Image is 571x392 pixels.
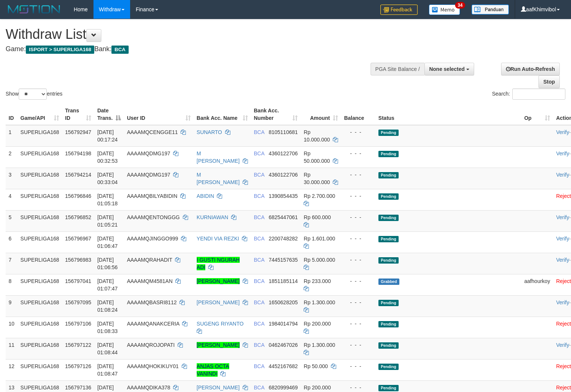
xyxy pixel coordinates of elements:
[344,256,372,264] div: - - -
[197,278,240,284] a: [PERSON_NAME]
[124,104,193,125] th: User ID: activate to sort column ascending
[97,257,118,270] span: [DATE] 01:06:56
[65,385,91,391] span: 156797136
[378,215,399,221] span: Pending
[6,359,18,380] td: 12
[6,210,18,231] td: 5
[18,168,62,189] td: SUPERLIGA168
[18,189,62,210] td: SUPERLIGA168
[378,151,399,157] span: Pending
[197,150,240,164] a: M [PERSON_NAME]
[6,104,18,125] th: ID
[127,214,179,220] span: AAAAMQENTONGGG
[492,88,565,100] label: Search:
[304,257,335,263] span: Rp 5.000.000
[194,104,251,125] th: Bank Acc. Name: activate to sort column ascending
[304,278,331,284] span: Rp 233.000
[127,278,172,284] span: AAAAMQM4581AN
[378,342,399,349] span: Pending
[375,104,521,125] th: Status
[344,299,372,306] div: - - -
[538,75,560,88] a: Stop
[556,150,569,156] a: Verify
[197,321,244,327] a: SUGENG RIYANTO
[378,193,399,200] span: Pending
[18,274,62,295] td: SUPERLIGA168
[268,129,298,135] span: Copy 8105110681 to clipboard
[556,321,571,327] a: Reject
[18,359,62,380] td: SUPERLIGA168
[254,236,264,242] span: BCA
[501,63,560,75] a: Run Auto-Refresh
[97,150,118,164] span: [DATE] 00:32:53
[304,363,328,369] span: Rp 50.000
[197,299,240,305] a: [PERSON_NAME]
[6,317,18,338] td: 10
[97,236,118,249] span: [DATE] 01:06:47
[197,236,239,242] a: YENDI VIA REZKI
[304,299,335,305] span: Rp 1.300.000
[556,299,569,305] a: Verify
[26,46,94,54] span: ISPORT > SUPERLIGA168
[254,299,264,305] span: BCA
[344,363,372,370] div: - - -
[268,342,298,348] span: Copy 0462467026 to clipboard
[97,321,118,334] span: [DATE] 01:08:33
[127,321,179,327] span: AAAAMQANAKCERIA
[6,4,62,15] img: MOTION_logo.png
[268,299,298,305] span: Copy 1650628205 to clipboard
[18,338,62,359] td: SUPERLIGA168
[254,172,264,178] span: BCA
[304,385,331,391] span: Rp 200.000
[268,363,298,369] span: Copy 4452167682 to clipboard
[6,231,18,253] td: 6
[18,210,62,231] td: SUPERLIGA168
[6,27,373,42] h1: Withdraw List
[556,172,569,178] a: Verify
[344,128,372,136] div: - - -
[378,130,399,136] span: Pending
[424,63,474,75] button: None selected
[65,299,91,305] span: 156797095
[18,231,62,253] td: SUPERLIGA168
[254,278,264,284] span: BCA
[18,146,62,168] td: SUPERLIGA168
[6,338,18,359] td: 11
[127,193,177,199] span: AAAAMQBILYABIDIN
[268,172,298,178] span: Copy 4360122706 to clipboard
[127,385,170,391] span: AAAAMQDIKA378
[344,192,372,200] div: - - -
[304,342,335,348] span: Rp 1.300.000
[65,257,91,263] span: 156796983
[127,129,178,135] span: AAAAMQCENGGE11
[521,274,553,295] td: aafhourkoy
[97,193,118,206] span: [DATE] 01:05:18
[304,321,331,327] span: Rp 200.000
[378,236,399,242] span: Pending
[19,88,47,100] select: Showentries
[197,342,240,348] a: [PERSON_NAME]
[301,104,341,125] th: Amount: activate to sort column ascending
[127,150,170,156] span: AAAAMQDMG197
[111,46,128,54] span: BCA
[556,385,571,391] a: Reject
[344,384,372,391] div: - - -
[455,2,465,9] span: 34
[97,299,118,313] span: [DATE] 01:08:24
[6,253,18,274] td: 7
[18,104,62,125] th: Game/API: activate to sort column ascending
[268,385,298,391] span: Copy 6820999469 to clipboard
[254,129,264,135] span: BCA
[254,321,264,327] span: BCA
[521,104,553,125] th: Op: activate to sort column ascending
[378,257,399,264] span: Pending
[344,214,372,221] div: - - -
[304,172,330,185] span: Rp 30.000.000
[268,150,298,156] span: Copy 4360122706 to clipboard
[556,342,569,348] a: Verify
[341,104,375,125] th: Balance
[65,278,91,284] span: 156797041
[18,253,62,274] td: SUPERLIGA168
[268,321,298,327] span: Copy 1984014794 to clipboard
[304,129,330,143] span: Rp 10.000.000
